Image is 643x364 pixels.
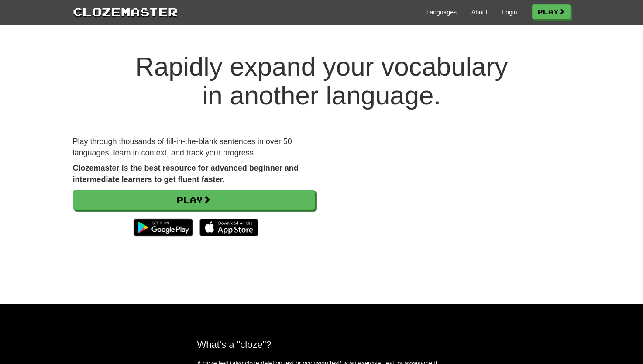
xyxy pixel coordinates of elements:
p: Play through thousands of fill-in-the-blank sentences in over 50 languages, learn in context, and... [73,136,315,158]
a: Login [502,8,517,17]
a: Languages [426,8,457,17]
h2: What's a "cloze"? [197,339,446,350]
a: Clozemaster [73,3,178,20]
a: About [471,8,488,17]
a: Play [73,190,315,210]
strong: Clozemaster is the best resource for advanced beginner and intermediate learners to get fluent fa... [73,164,299,184]
img: Get it on Google Play [129,214,197,240]
a: Play [532,4,571,19]
img: Download_on_the_App_Store_Badge_US-UK_135x40-25178aeef6eb6b83b96f5f2d004eda3bffbb37122de64afbaef7... [199,219,258,236]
